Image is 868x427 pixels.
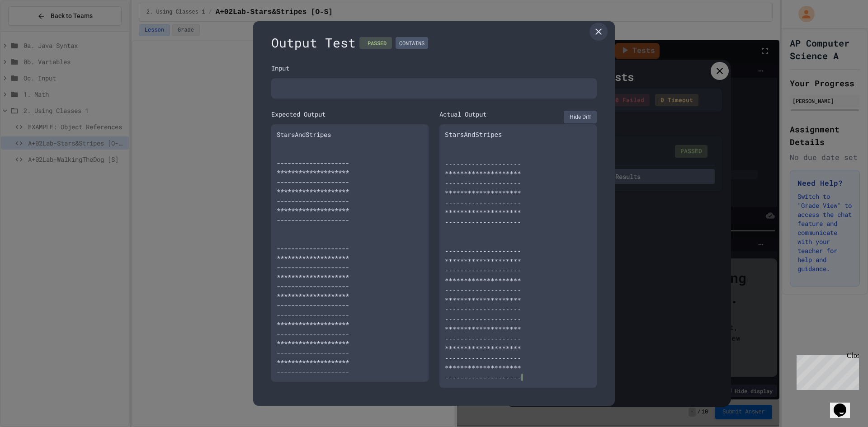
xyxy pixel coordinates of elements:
[271,63,597,73] div: Input
[439,109,486,119] div: Actual Output
[830,391,859,418] iframe: chat widget
[271,109,429,119] div: Expected Output
[4,4,62,57] div: Chat with us now!Close
[271,33,597,52] div: Output Test
[396,37,428,49] div: CONTAINS
[564,111,597,123] button: Hide Diff
[359,37,392,49] div: PASSED
[793,352,859,390] iframe: chat widget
